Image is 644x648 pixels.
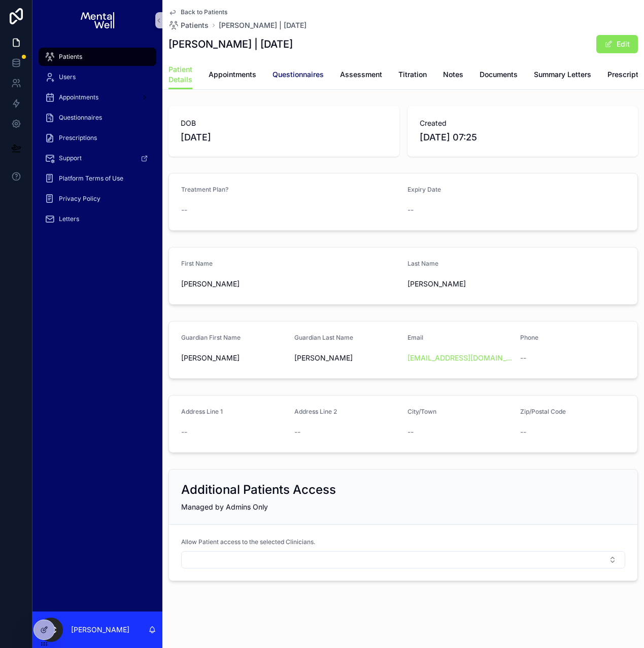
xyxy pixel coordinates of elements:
a: Notes [443,65,463,86]
span: -- [294,427,300,437]
span: Guardian First Name [181,334,241,341]
a: Patients [168,20,209,30]
span: Allow Patient access to the selected Clinicians. [181,538,315,546]
button: Edit [596,35,638,53]
span: Expiry Date [408,186,441,193]
span: Treatment Plan? [181,186,228,193]
span: Back to Patients [181,8,227,16]
span: [PERSON_NAME] [181,353,286,363]
span: [PERSON_NAME] [408,279,513,289]
span: Summary Letters [534,69,591,80]
span: Email [408,334,423,341]
a: Platform Terms of Use [39,169,156,188]
a: Patients [39,48,156,66]
span: Support [59,154,82,162]
span: Questionnaires [273,69,324,80]
p: [PERSON_NAME] [71,625,129,635]
span: Patients [59,53,82,61]
span: Privacy Policy [59,195,100,203]
span: -- [408,205,414,215]
a: Patient Details [168,60,192,90]
span: -- [520,427,526,437]
span: Guardian Last Name [294,334,353,341]
span: Created [420,118,626,128]
a: Questionnaires [273,65,324,86]
span: Last Name [408,260,438,267]
span: Appointments [59,93,98,101]
span: Users [59,73,76,81]
span: Address Line 2 [294,408,337,415]
img: App logo [81,12,114,28]
span: -- [181,205,187,215]
a: [PERSON_NAME] | [DATE] [219,20,307,30]
a: Questionnaires [39,109,156,127]
span: [DATE] 07:25 [420,130,626,145]
button: Select Button [181,551,625,568]
a: Titration [398,65,427,86]
span: -- [408,427,414,437]
a: Support [39,149,156,167]
span: [DATE] [181,130,387,145]
span: Managed by Admins Only [181,502,268,511]
a: Privacy Policy [39,190,156,208]
span: -- [181,427,187,437]
span: [PERSON_NAME] [294,353,399,363]
span: DOB [181,118,387,128]
h1: [PERSON_NAME] | [DATE] [168,37,293,51]
span: Platform Terms of Use [59,174,123,183]
span: Phone [520,334,538,341]
span: Patient Details [168,64,192,85]
span: Titration [398,69,427,80]
span: Notes [443,69,463,80]
a: Summary Letters [534,65,591,86]
a: Prescriptions [39,129,156,147]
a: Documents [480,65,518,86]
span: First Name [181,260,213,267]
span: -- [520,353,526,363]
a: Users [39,68,156,86]
a: Letters [39,210,156,228]
span: [PERSON_NAME] [181,279,399,289]
div: scrollable content [32,41,162,241]
span: Documents [480,69,518,80]
span: City/Town [408,408,436,415]
a: [EMAIL_ADDRESS][DOMAIN_NAME] [408,353,513,363]
h2: Additional Patients Access [181,482,336,498]
span: Address Line 1 [181,408,223,415]
a: Assessment [340,65,382,86]
a: Appointments [209,65,256,86]
a: Back to Patients [168,8,227,16]
span: Assessment [340,69,382,80]
span: Prescriptions [59,134,97,142]
span: Patients [181,20,209,30]
span: Questionnaires [59,114,102,122]
span: Letters [59,215,79,223]
a: Appointments [39,88,156,106]
span: Appointments [209,69,256,80]
span: Zip/Postal Code [520,408,566,415]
